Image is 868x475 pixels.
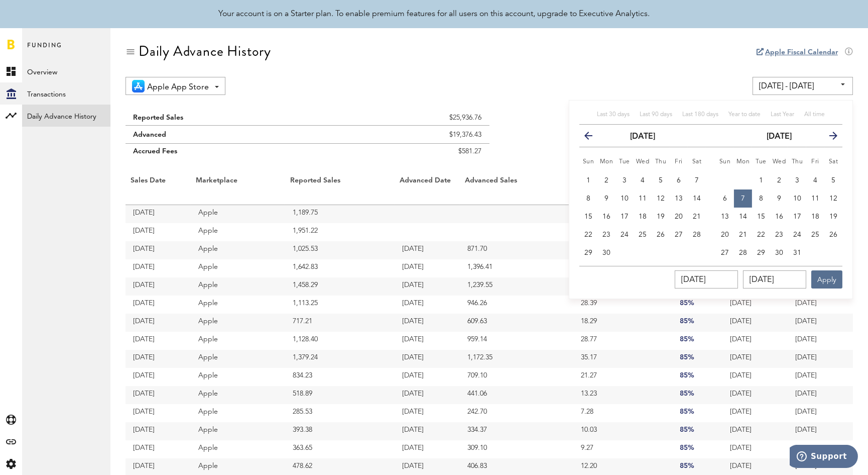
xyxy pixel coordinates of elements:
button: 2 [597,171,615,189]
button: 25 [634,226,652,244]
span: 26 [657,231,665,238]
button: 15 [579,208,597,226]
td: 334.37 [460,422,573,440]
td: [DATE] [788,440,853,458]
button: 6 [716,189,734,208]
a: Transactions [22,82,110,105]
td: 18.29 [573,314,672,332]
button: 27 [716,244,734,262]
td: [DATE] [395,277,460,296]
button: 5 [652,171,670,189]
td: Apple [191,368,285,386]
span: 22 [584,231,592,238]
span: 3 [623,177,627,184]
span: 5 [831,177,835,184]
div: Your account is on a Starter plan. To enable premium features for all users on this account, upgr... [218,8,650,20]
td: 393.38 [285,422,395,440]
span: 3 [795,177,799,184]
button: 21 [734,226,752,244]
button: 18 [634,208,652,226]
button: 3 [788,171,806,189]
span: 7 [741,195,745,202]
td: 1,113.25 [285,296,395,314]
input: __/__/____ [743,270,806,289]
td: 28.77 [573,332,672,350]
span: 1 [586,177,590,184]
td: Apple [191,386,285,404]
span: 16 [602,213,610,220]
td: [DATE] [126,404,191,422]
td: 834.23 [285,368,395,386]
button: 19 [652,208,670,226]
span: 13 [675,195,683,202]
td: [DATE] [722,332,788,350]
button: 13 [716,208,734,226]
button: 30 [770,244,788,262]
td: Apple [191,205,285,223]
button: 7 [688,171,706,189]
td: Accrued Fees [126,144,336,164]
td: [DATE] [395,332,460,350]
span: 1 [759,177,763,184]
button: 4 [806,171,824,189]
td: Apple [191,332,285,350]
td: [DATE] [395,241,460,259]
strong: [DATE] [767,133,792,141]
span: Last 180 days [682,112,718,118]
td: 871.70 [460,241,573,259]
button: 27 [670,226,688,244]
td: [DATE] [126,350,191,368]
span: 11 [811,195,819,202]
button: 22 [579,226,597,244]
button: 19 [824,208,842,226]
span: 19 [657,213,665,220]
td: [DATE] [395,368,460,386]
td: [DATE] [395,386,460,404]
button: 14 [688,189,706,208]
span: 18 [639,213,647,220]
small: Thursday [792,159,803,165]
td: [DATE] [722,404,788,422]
td: 35.17 [573,350,672,368]
span: 2 [777,177,781,184]
td: [DATE] [788,368,853,386]
td: 1,172.35 [460,350,573,368]
span: 8 [586,195,590,202]
td: 242.70 [460,404,573,422]
span: 27 [675,231,683,238]
td: [DATE] [395,440,460,458]
span: 20 [675,213,683,220]
th: Marketplace [191,174,285,205]
button: 22 [752,226,770,244]
span: 9 [777,195,781,202]
span: 11 [639,195,647,202]
td: 285.53 [285,404,395,422]
td: [DATE] [395,314,460,332]
button: 10 [615,189,634,208]
button: 26 [824,226,842,244]
span: 8 [759,195,763,202]
button: 7 [734,189,752,208]
strong: [DATE] [630,133,655,141]
small: Wednesday [773,159,786,165]
span: 18 [811,213,819,220]
span: 30 [602,249,610,256]
a: Apple Fiscal Calendar [765,49,838,56]
td: 1,025.53 [285,241,395,259]
small: Thursday [655,159,667,165]
button: 10 [788,189,806,208]
span: 25 [811,231,819,238]
span: 16 [775,213,783,220]
span: 23 [602,231,610,238]
span: 28 [739,249,747,256]
span: 26 [829,231,837,238]
td: 1,128.40 [285,332,395,350]
td: 85% [672,386,722,404]
td: 9.27 [573,440,672,458]
button: 21 [688,208,706,226]
td: [DATE] [395,350,460,368]
button: Apply [811,270,842,289]
td: 85% [672,296,722,314]
span: 19 [829,213,837,220]
td: 13.23 [573,386,672,404]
